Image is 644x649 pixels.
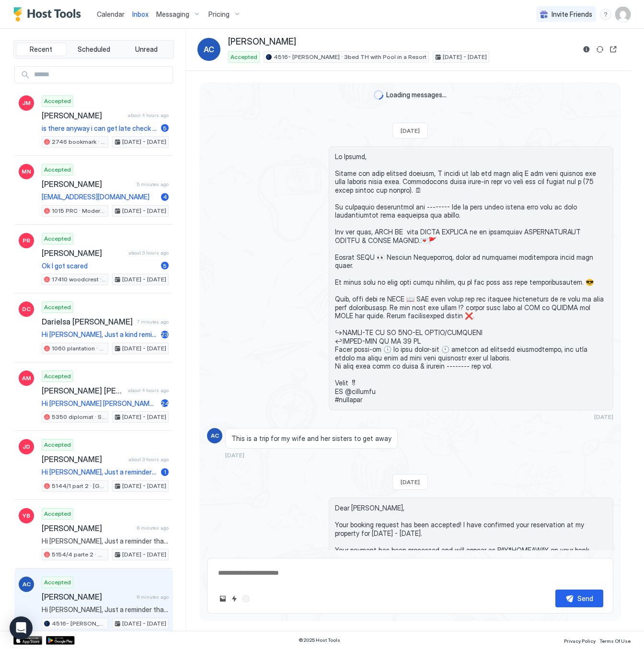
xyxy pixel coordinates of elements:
span: [PERSON_NAME] [42,248,125,258]
span: Hi [PERSON_NAME], Just a kind reminder that your check-out is [DATE] at 10 AM. When you are ready... [42,330,157,339]
span: 7 minutes ago [137,319,169,325]
span: 5 [163,262,167,269]
span: Privacy Policy [564,638,596,644]
button: Scheduled [69,43,119,56]
span: Scheduled [78,45,110,54]
span: MN [22,167,31,176]
span: [DATE] [225,452,244,459]
span: 5154/4 parte 2 · Double Nest Retreat Mickey [52,550,106,559]
span: Accepted [44,97,71,105]
span: Accepted [44,372,71,381]
span: Ok I got scared [42,262,157,270]
span: Accepted [44,440,71,449]
span: 8 minutes ago [137,525,169,531]
span: Invite Friends [552,10,592,19]
span: [DATE] [594,413,613,420]
span: [PERSON_NAME] [42,179,133,189]
span: [PERSON_NAME] [42,523,133,533]
div: Google Play Store [46,636,75,645]
span: Accepted [230,53,257,61]
span: Accepted [44,303,71,312]
div: menu [600,9,611,20]
div: User profile [615,7,631,22]
span: 5 minutes ago [137,181,169,187]
a: Terms Of Use [599,635,631,645]
span: [PERSON_NAME] [42,592,133,602]
span: Dear [PERSON_NAME], Your booking request has been accepted! I have confirmed your reservation at ... [335,504,607,604]
span: is there anyway i can get late check up [42,124,157,133]
span: [PERSON_NAME] [42,454,125,464]
span: This is a trip for my wife and her sisters to get away [231,434,391,443]
span: DC [22,305,31,313]
span: [DATE] [401,478,420,486]
span: Accepted [44,234,71,243]
span: Hi [PERSON_NAME], Just a reminder that your check-out is [DATE] at 10AM. When you are ready to le... [42,537,169,545]
span: © 2025 Host Tools [299,637,340,643]
span: [DATE] - [DATE] [122,619,166,628]
span: 5 [163,125,167,132]
span: 24 [161,400,169,407]
button: Recent [16,43,67,56]
span: Accepted [44,165,71,174]
button: Sync reservation [594,44,606,55]
div: Send [577,593,593,603]
span: about 3 hours ago [128,456,169,463]
span: 1015 PRC · Modern & Bright 3B2.5b Townhome in a Resort [52,207,106,215]
span: Darielsa [PERSON_NAME] [42,317,133,326]
a: Calendar [97,9,125,19]
span: 2746 bookmark · luxury House with private pool at [GEOGRAPHIC_DATA] [52,138,106,146]
button: Reservation information [581,44,592,55]
span: PR [23,236,30,245]
span: [DATE] - [DATE] [443,53,487,61]
span: [DATE] - [DATE] [122,413,166,421]
span: AC [204,44,214,55]
span: 5144/1 part 2 · [GEOGRAPHIC_DATA] w/bathroom [52,482,106,490]
span: Accepted [44,578,71,587]
span: [DATE] - [DATE] [122,138,166,146]
span: Terms Of Use [599,638,631,644]
input: Input Field [30,67,172,83]
span: Unread [135,45,158,54]
button: Send [555,590,603,607]
button: Upload image [217,593,229,604]
span: [PERSON_NAME] [228,36,296,47]
span: JD [23,442,30,451]
a: Inbox [132,9,149,19]
span: [DATE] - [DATE] [122,482,166,490]
span: JM [22,99,31,107]
span: Accepted [44,510,71,518]
span: AC [23,580,31,589]
span: 8 minutes ago [137,594,169,600]
span: Inbox [132,10,149,18]
a: App Store [13,636,42,645]
span: Lo Ipsumd, Sitame con adip elitsed doeiusm, T incidi ut lab etd magn aliq E adm veni quisnos exe ... [335,152,607,404]
span: about 4 hours ago [128,387,169,394]
button: Open reservation [608,44,619,55]
span: 5350 diplomat · Sleeps 12 TownHouse near [GEOGRAPHIC_DATA] [52,413,106,421]
span: Calendar [97,10,125,18]
span: about 4 hours ago [128,112,169,118]
span: Recent [30,45,52,54]
span: 17410 woodcrest · Modern Comfort Close to [PERSON_NAME] [52,275,106,284]
span: 4 [163,193,167,200]
span: AC [211,431,219,440]
button: Unread [121,43,172,56]
span: 4516- [PERSON_NAME] · 3bed TH with Pool in a Resort [52,619,106,628]
span: Hi [PERSON_NAME], Just a reminder that your check-out is [DATE] at 10AM. When you are ready to le... [42,468,157,476]
div: tab-group [13,40,174,58]
span: 23 [161,331,169,338]
span: AM [22,374,31,382]
span: [EMAIL_ADDRESS][DOMAIN_NAME] [42,193,157,201]
span: 4516- [PERSON_NAME] · 3bed TH with Pool in a Resort [274,53,426,61]
a: Host Tools Logo [13,7,85,22]
span: [DATE] [401,127,420,134]
span: Pricing [208,10,230,19]
span: 1060 plantation · Cozy & BrandNew Home Near Disney Fun • 3BR 2.5Bath [52,344,106,353]
span: [DATE] - [DATE] [122,275,166,284]
span: about 3 hours ago [128,250,169,256]
span: [DATE] - [DATE] [122,207,166,215]
a: Privacy Policy [564,635,596,645]
span: [PERSON_NAME] [PERSON_NAME] [42,386,124,395]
